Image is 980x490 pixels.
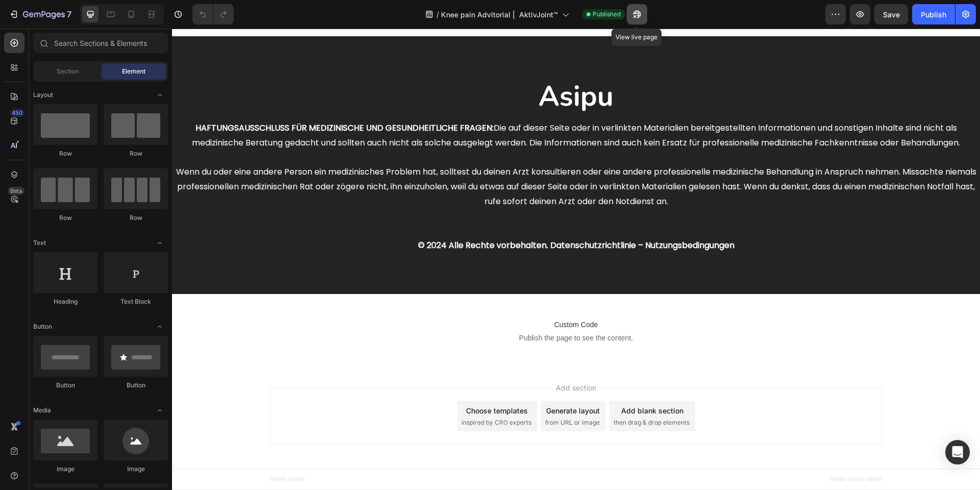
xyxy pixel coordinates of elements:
div: Undo/Redo [192,4,234,24]
div: Row [104,213,168,223]
div: Beta [8,187,24,195]
span: Toggle open [152,318,168,335]
span: Toggle open [152,87,168,103]
span: Element [122,67,145,76]
button: Save [874,4,908,24]
input: Search Sections & Elements [33,33,168,53]
div: Choose templates [294,377,356,387]
p: 7 [67,8,71,20]
span: Add section [380,354,428,364]
span: Button [33,322,52,331]
span: Toggle open [152,235,168,251]
span: Published [593,10,621,19]
div: Heading [33,297,97,306]
strong: HAFTUNGSAUSSCHLUSS FÜR MEDIZINISCHE UND GESUNDHEITLICHE FRAGEN: [23,93,322,105]
div: Row [104,149,168,158]
div: Publish [921,9,946,20]
span: Knee pain Advitorial | AktivJoint™ [441,9,558,20]
div: Text Block [104,297,168,306]
div: Row [33,213,97,223]
p: Wenn du oder eine andere Person ein medizinisches Problem hat, solltest du deinen Arzt konsultier... [1,136,807,210]
div: Generate layout [374,377,428,387]
div: Button [33,381,97,390]
button: Publish [912,4,955,24]
span: Section [57,67,79,76]
p: Die auf dieser Seite oder in verlinkten Materialien bereitgestellten Informationen und sonstigen ... [1,92,807,136]
div: Open Intercom Messenger [945,440,970,464]
div: Row [33,149,97,158]
div: Button [104,381,168,390]
strong: © 2024 Alle Rechte vorbehalten. Datenschutzrichtlinie – Nutzungsbedingungen [246,211,562,223]
div: Add blank section [449,377,511,387]
span: Text [33,238,46,248]
strong: Asipu [366,48,442,87]
span: from URL or image [373,389,428,399]
span: / [436,9,439,20]
span: Toggle open [152,402,168,419]
div: Image [33,464,97,474]
span: inspired by CRO experts [289,389,359,399]
span: then drag & drop elements [442,389,518,399]
span: Media [33,406,51,415]
div: 450 [10,109,24,117]
button: 7 [4,4,76,24]
span: Layout [33,90,53,100]
iframe: Design area [172,29,980,490]
div: Image [104,464,168,474]
span: Save [883,10,900,19]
